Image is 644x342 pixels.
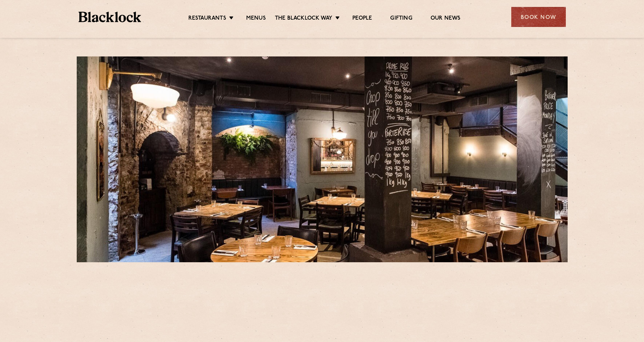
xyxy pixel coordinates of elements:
a: The Blacklock Way [275,15,332,23]
a: Our News [431,15,461,23]
a: Gifting [390,15,412,23]
img: BL_Textured_Logo-footer-cropped.svg [79,12,141,22]
div: Book Now [511,7,566,27]
a: Menus [246,15,266,23]
a: People [352,15,372,23]
a: Restaurants [188,15,226,23]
